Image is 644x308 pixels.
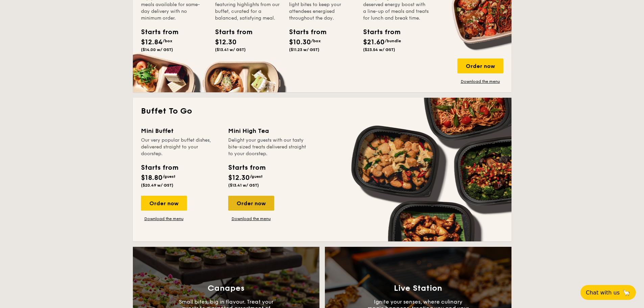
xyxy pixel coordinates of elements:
div: Order now [228,196,274,211]
a: Download the menu [457,79,503,84]
div: Starts from [141,163,178,173]
span: $12.30 [228,174,250,182]
div: Starts from [228,163,265,173]
span: ($13.41 w/ GST) [228,183,259,188]
a: Download the menu [228,216,274,221]
span: /box [311,39,321,43]
div: Mini Buffet [141,126,220,136]
span: 🦙 [622,289,630,297]
div: Starts from [363,27,393,37]
span: ($23.54 w/ GST) [363,47,395,52]
span: Chat with us [586,289,620,296]
span: $12.84 [141,38,163,46]
span: ($11.23 w/ GST) [289,47,319,52]
span: $10.30 [289,38,311,46]
span: ($20.49 w/ GST) [141,183,173,188]
span: $12.30 [215,38,237,46]
span: ($14.00 w/ GST) [141,47,173,52]
div: Mini High Tea [228,126,307,136]
h2: Buffet To Go [141,106,503,117]
h3: Canapes [208,284,244,293]
div: Our very popular buffet dishes, delivered straight to your doorstep. [141,137,220,157]
span: $18.80 [141,174,163,182]
span: /bundle [385,39,401,43]
h3: Live Station [394,284,442,293]
button: Chat with us🦙 [580,285,636,300]
span: /guest [250,174,263,179]
span: /box [163,39,172,43]
div: Starts from [141,27,171,37]
div: Starts from [215,27,245,37]
span: $21.60 [363,38,385,46]
span: ($13.41 w/ GST) [215,47,246,52]
div: Starts from [289,27,319,37]
a: Download the menu [141,216,187,221]
div: Order now [457,58,503,73]
span: /guest [163,174,175,179]
div: Delight your guests with our tasty bite-sized treats delivered straight to your doorstep. [228,137,307,157]
div: Order now [141,196,187,211]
